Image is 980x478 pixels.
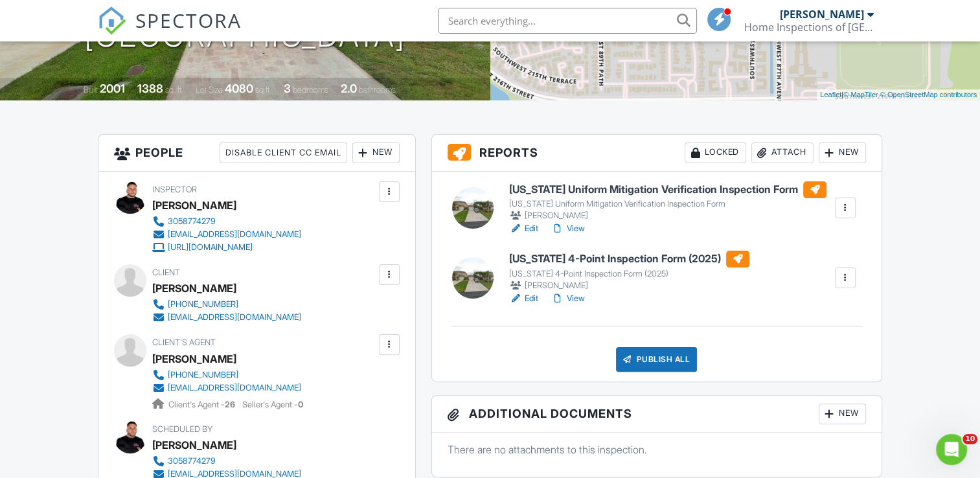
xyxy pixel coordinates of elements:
[817,89,980,100] div: |
[220,142,347,163] div: Disable Client CC Email
[242,400,303,409] span: Seller's Agent -
[293,85,328,95] span: bedrooms
[509,279,749,292] div: [PERSON_NAME]
[168,370,238,380] div: [PHONE_NUMBER]
[341,82,357,95] div: 2.0
[359,85,396,95] span: bathrooms
[843,91,878,98] a: © MapTiler
[936,434,967,465] iframe: Intercom live chat
[165,85,183,95] span: sq. ft.
[509,181,826,223] a: [US_STATE] Uniform Mitigation Verification Inspection Form [US_STATE] Uniform Mitigation Verifica...
[152,196,236,215] div: [PERSON_NAME]
[438,8,697,34] input: Search everything...
[225,82,253,95] div: 4080
[152,228,301,241] a: [EMAIL_ADDRESS][DOMAIN_NAME]
[152,435,236,455] div: [PERSON_NAME]
[152,311,301,324] a: [EMAIL_ADDRESS][DOMAIN_NAME]
[135,6,242,34] span: SPECTORA
[168,456,216,466] div: 3058774279
[168,400,237,409] span: Client's Agent -
[819,404,866,424] div: New
[152,215,301,228] a: 3058774279
[616,347,697,372] div: Publish All
[152,185,197,194] span: Inspector
[509,222,538,235] a: Edit
[509,251,749,292] a: [US_STATE] 4-Point Inspection Form (2025) [US_STATE] 4-Point Inspection Form (2025) [PERSON_NAME]
[432,396,882,433] h3: Additional Documents
[225,400,235,409] strong: 26
[98,17,242,45] a: SPECTORA
[551,292,585,305] a: View
[100,82,125,95] div: 2001
[152,369,301,381] a: [PHONE_NUMBER]
[509,209,826,222] div: [PERSON_NAME]
[168,312,301,323] div: [EMAIL_ADDRESS][DOMAIN_NAME]
[152,349,236,369] a: [PERSON_NAME]
[168,383,301,393] div: [EMAIL_ADDRESS][DOMAIN_NAME]
[298,400,303,409] strong: 0
[196,85,223,95] span: Lot Size
[98,6,126,35] img: The Best Home Inspection Software - Spectora
[744,21,874,34] div: Home Inspections of Southeast FL, Inc.
[168,299,238,310] div: [PHONE_NUMBER]
[819,142,866,163] div: New
[284,82,291,95] div: 3
[152,455,301,468] a: 3058774279
[509,269,749,279] div: [US_STATE] 4-Point Inspection Form (2025)
[509,251,749,267] h6: [US_STATE] 4-Point Inspection Form (2025)
[509,199,826,209] div: [US_STATE] Uniform Mitigation Verification Inspection Form
[509,181,826,198] h6: [US_STATE] Uniform Mitigation Verification Inspection Form
[152,279,236,298] div: [PERSON_NAME]
[137,82,163,95] div: 1388
[168,242,253,253] div: [URL][DOMAIN_NAME]
[751,142,814,163] div: Attach
[963,434,977,444] span: 10
[448,442,866,457] p: There are no attachments to this inspection.
[152,424,212,434] span: Scheduled By
[780,8,864,21] div: [PERSON_NAME]
[352,142,400,163] div: New
[168,216,216,227] div: 3058774279
[152,337,216,347] span: Client's Agent
[152,298,301,311] a: [PHONE_NUMBER]
[432,135,882,172] h3: Reports
[551,222,585,235] a: View
[84,85,98,95] span: Built
[152,381,301,394] a: [EMAIL_ADDRESS][DOMAIN_NAME]
[820,91,841,98] a: Leaflet
[168,229,301,240] div: [EMAIL_ADDRESS][DOMAIN_NAME]
[685,142,746,163] div: Locked
[255,85,271,95] span: sq.ft.
[152,267,180,277] span: Client
[509,292,538,305] a: Edit
[152,241,301,254] a: [URL][DOMAIN_NAME]
[880,91,977,98] a: © OpenStreetMap contributors
[98,135,415,172] h3: People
